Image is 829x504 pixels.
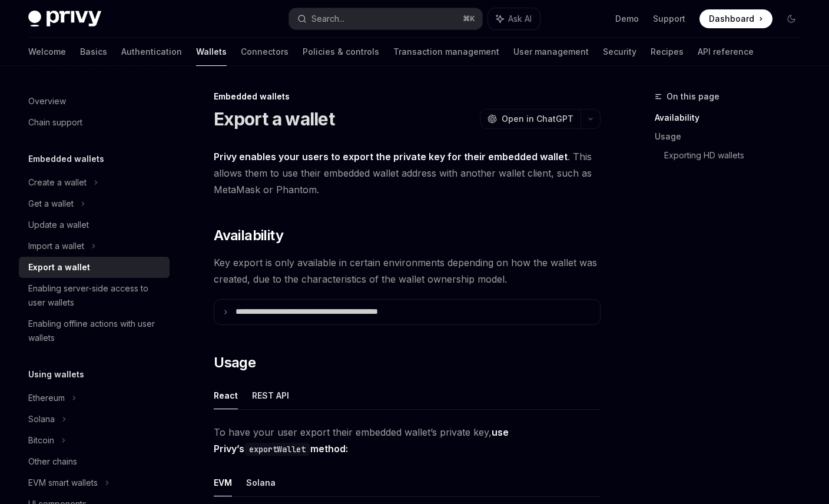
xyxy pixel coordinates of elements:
[19,91,170,112] a: Overview
[393,38,499,66] a: Transaction management
[28,197,74,211] div: Get a wallet
[655,127,810,146] a: Usage
[214,426,509,455] strong: use Privy’s method:
[699,9,772,28] a: Dashboard
[28,260,90,274] div: Export a wallet
[19,112,170,133] a: Chain support
[311,12,344,26] div: Search...
[303,38,379,66] a: Policies & controls
[28,476,98,490] div: EVM smart wallets
[214,424,601,457] span: To have your user export their embedded wallet’s private key,
[196,38,227,66] a: Wallets
[28,367,84,382] h5: Using wallets
[252,382,289,409] button: REST API
[19,278,170,313] a: Enabling server-side access to user wallets
[28,94,66,108] div: Overview
[28,115,82,130] div: Chain support
[214,226,283,245] span: Availability
[214,108,334,130] h1: Export a wallet
[289,8,483,29] button: Search...⌘K
[664,146,810,165] a: Exporting HD wallets
[214,91,601,102] div: Embedded wallets
[653,13,685,25] a: Support
[698,38,754,66] a: API reference
[28,239,84,253] div: Import a wallet
[28,412,55,426] div: Solana
[508,13,532,25] span: Ask AI
[19,313,170,349] a: Enabling offline actions with user wallets
[19,257,170,278] a: Export a wallet
[488,8,540,29] button: Ask AI
[121,38,182,66] a: Authentication
[603,38,636,66] a: Security
[28,152,104,166] h5: Embedded wallets
[28,38,66,66] a: Welcome
[502,113,573,125] span: Open in ChatGPT
[463,14,475,24] span: ⌘ K
[655,108,810,127] a: Availability
[615,13,639,25] a: Demo
[28,11,101,27] img: dark logo
[19,214,170,236] a: Update a wallet
[214,382,238,409] button: React
[666,89,719,104] span: On this page
[709,13,754,25] span: Dashboard
[244,443,310,456] code: exportWallet
[80,38,107,66] a: Basics
[28,433,54,447] div: Bitcoin
[214,148,601,198] span: . This allows them to use their embedded wallet address with another wallet client, such as MetaM...
[28,218,89,232] div: Update a wallet
[782,9,801,28] button: Toggle dark mode
[214,469,232,496] button: EVM
[246,469,276,496] button: Solana
[19,451,170,472] a: Other chains
[513,38,589,66] a: User management
[651,38,684,66] a: Recipes
[28,455,77,469] div: Other chains
[480,109,581,129] button: Open in ChatGPT
[28,175,87,190] div: Create a wallet
[214,353,256,372] span: Usage
[28,391,65,405] div: Ethereum
[241,38,289,66] a: Connectors
[214,151,568,163] strong: Privy enables your users to export the private key for their embedded wallet
[28,281,163,310] div: Enabling server-side access to user wallets
[28,317,163,345] div: Enabling offline actions with user wallets
[214,254,601,287] span: Key export is only available in certain environments depending on how the wallet was created, due...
